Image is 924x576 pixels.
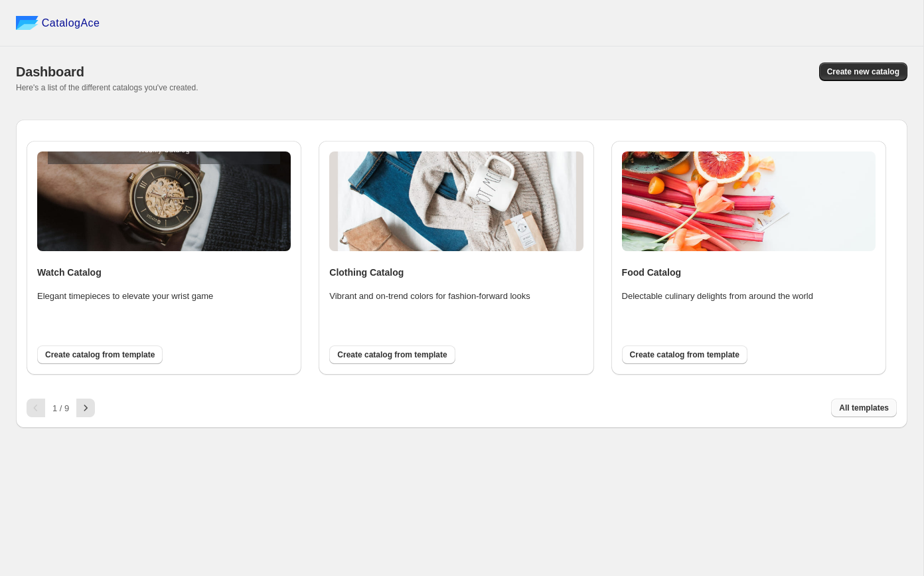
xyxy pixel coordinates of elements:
[831,399,897,417] button: All templates
[839,403,889,413] span: All templates
[329,266,583,279] h4: Clothing Catalog
[827,66,899,77] span: Create new catalog
[37,151,291,251] img: watch
[42,17,100,30] span: CatalogAce
[329,345,455,364] button: Create catalog from template
[52,403,69,413] span: 1 / 9
[45,349,155,360] span: Create catalog from template
[622,290,834,303] p: Delectable culinary delights from around the world
[37,266,291,279] h4: Watch Catalog
[622,345,747,364] button: Create catalog from template
[37,290,250,303] p: Elegant timepieces to elevate your wrist game
[819,62,907,81] button: Create new catalog
[16,83,198,92] span: Here's a list of the different catalogs you've created.
[329,290,542,303] p: Vibrant and on-trend colors for fashion-forward looks
[337,349,447,360] span: Create catalog from template
[329,151,583,251] img: clothing
[16,16,38,30] img: catalog ace
[622,266,876,279] h4: Food Catalog
[16,64,84,79] span: Dashboard
[37,345,163,364] button: Create catalog from template
[622,151,876,251] img: food
[630,349,739,360] span: Create catalog from template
